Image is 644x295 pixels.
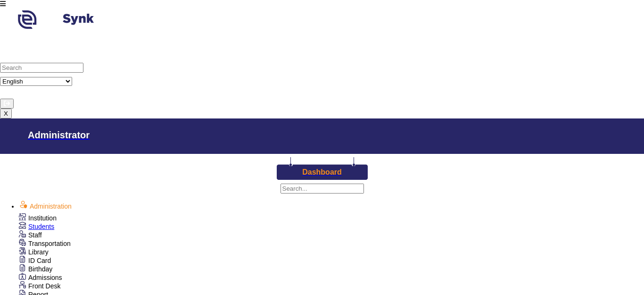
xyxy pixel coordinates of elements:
[19,223,54,230] a: Students
[19,273,26,280] img: Admissions.png
[28,265,52,273] span: Birthday
[19,247,26,254] img: Library.png
[19,281,26,288] img: Front-desk.png
[19,256,26,263] img: Documents.png
[28,214,57,222] span: Institution
[19,264,26,271] img: Documents.png
[19,230,26,237] img: hr.png
[19,200,644,210] p: Administration
[302,160,342,184] a: Dashboard
[28,257,51,264] span: ID Card
[28,231,42,239] span: Staff
[281,184,364,194] input: Search...
[19,239,26,246] img: Transportation.png
[28,282,60,290] span: Front Desk
[28,130,634,141] h2: Administrator
[19,222,26,229] img: Students.png
[19,200,27,209] img: Administration.png
[28,274,62,281] span: Admissions
[28,240,71,247] span: Transportation
[19,213,26,220] img: School.png
[28,248,49,256] span: Library
[28,223,54,230] span: Students
[302,168,342,177] h3: Dashboard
